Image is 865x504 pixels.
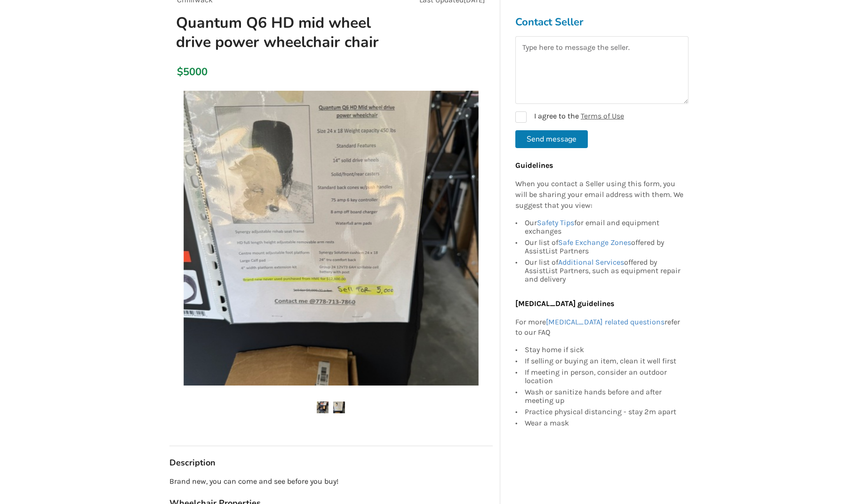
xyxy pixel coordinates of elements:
[169,476,493,487] p: Brand new, you can come and see before you buy!
[515,299,614,308] b: [MEDICAL_DATA] guidelines
[581,111,624,120] a: Terms of Use
[525,355,684,367] div: If selling or buying an item, clean it well first
[525,237,684,257] div: Our list of offered by AssistList Partners
[525,219,684,237] div: Our for email and equipment exchanges
[546,317,665,326] a: [MEDICAL_DATA] related questions
[515,111,624,123] label: I agree to the
[515,161,553,170] b: Guidelines
[525,257,684,283] div: Our list of offered by AssistList Partners, such as equipment repair and delivery
[515,316,684,338] p: For more refer to our FAQ
[177,65,182,79] div: $5000
[317,402,328,413] img: quantum q6 hd mid wheel drive power wheelchair chair -wheelchair-mobility-chilliwack-assistlist-l...
[537,218,574,227] a: Safety Tips
[525,367,684,386] div: If meeting in person, consider an outdoor location
[558,238,631,247] a: Safe Exchange Zones
[525,406,684,417] div: Practice physical distancing - stay 2m apart
[333,402,345,413] img: quantum q6 hd mid wheel drive power wheelchair chair -wheelchair-mobility-chilliwack-assistlist-l...
[525,346,684,355] div: Stay home if sick
[168,13,391,52] h1: Quantum Q6 HD mid wheel drive power wheelchair chair
[515,179,684,211] p: When you contact a Seller using this form, you will be sharing your email address with them. We s...
[558,258,624,267] a: Additional Services
[525,417,684,427] div: Wear a mask
[515,130,588,148] button: Send message
[169,457,493,468] h3: Description
[525,386,684,406] div: Wash or sanitize hands before and after meeting up
[184,91,479,386] img: quantum q6 hd mid wheel drive power wheelchair chair -wheelchair-mobility-chilliwack-assistlist-l...
[515,16,689,29] h3: Contact Seller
